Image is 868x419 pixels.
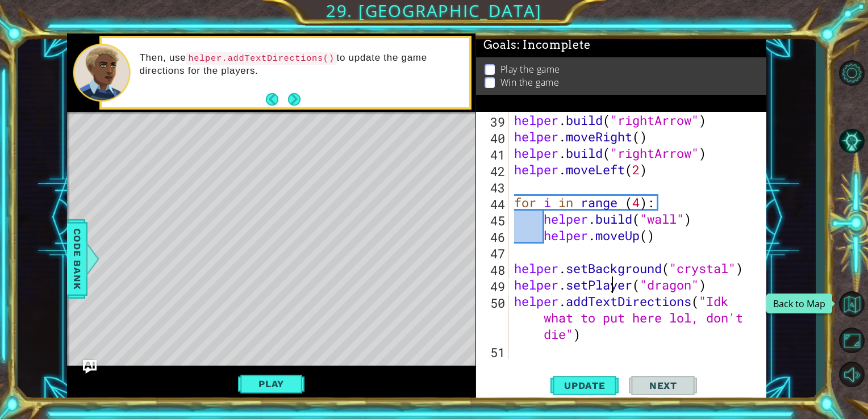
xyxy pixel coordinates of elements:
[835,126,868,157] button: AI Hint
[553,380,617,391] span: Update
[550,371,619,400] button: Update
[478,146,508,163] div: 41
[186,52,336,65] code: helper.addTextDirections()
[478,163,508,179] div: 42
[266,93,288,106] button: Back
[478,344,508,361] div: 51
[478,179,508,196] div: 43
[835,286,868,323] a: Back to Map
[835,287,868,320] button: Back to Map
[238,373,304,395] button: Play
[835,325,868,355] button: Maximize Browser
[478,229,508,245] div: 46
[284,90,303,109] button: Next
[478,295,508,344] div: 50
[478,245,508,262] div: 47
[83,360,97,374] button: Ask AI
[517,38,590,52] span: : Incomplete
[835,359,868,389] button: Mute
[500,63,560,76] p: Play the game
[478,278,508,295] div: 49
[478,262,508,278] div: 48
[478,130,508,146] div: 40
[835,58,868,89] button: Level Options
[478,196,508,212] div: 44
[483,38,591,52] span: Goals
[478,114,508,130] div: 39
[766,294,832,313] div: Back to Map
[638,380,688,391] span: Next
[139,52,461,77] p: Then, use to update the game directions for the players.
[68,224,86,294] span: Code Bank
[500,76,560,89] p: Win the game
[478,212,508,229] div: 45
[629,371,697,400] button: Next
